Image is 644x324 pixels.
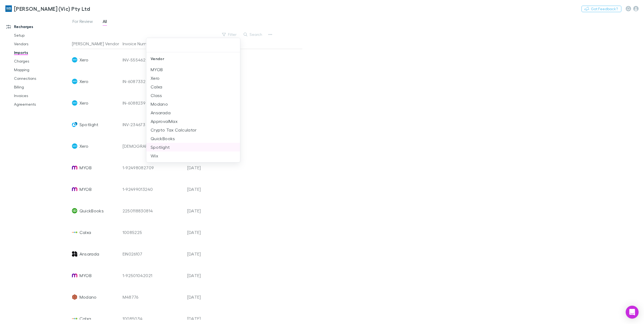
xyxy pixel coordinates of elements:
[146,82,240,91] li: Calxa
[146,65,240,74] li: MYOB
[146,91,240,100] li: Class
[146,108,240,117] li: Ansarada
[146,134,240,143] li: QuickBooks
[146,52,240,65] div: Vendor
[146,100,240,108] li: Modano
[626,306,639,319] div: Open Intercom Messenger
[146,143,240,151] li: Spotlight
[146,151,240,160] li: Wix
[146,126,240,134] li: Crypto Tax Calculator
[146,74,240,82] li: Xero
[146,117,240,126] li: ApprovalMax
